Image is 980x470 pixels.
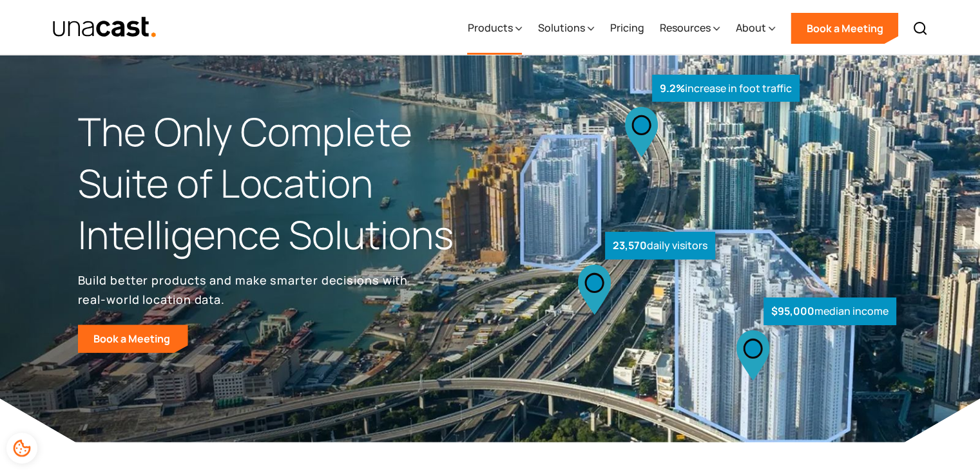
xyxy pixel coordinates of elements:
img: Search icon [912,21,928,36]
div: Products [467,2,522,55]
div: Solutions [537,20,584,35]
strong: 9.2% [660,81,685,95]
a: home [52,16,157,39]
strong: 23,570 [613,238,647,252]
div: Resources [659,20,710,35]
div: Solutions [537,2,594,55]
div: increase in foot traffic [652,75,800,102]
div: About [735,2,775,55]
div: Cookie Preferences [6,433,37,464]
h1: The Only Complete Suite of Location Intelligence Solutions [78,106,490,260]
img: Unacast text logo [52,16,157,39]
div: About [735,20,765,35]
div: median income [764,297,896,325]
a: Book a Meeting [78,324,188,353]
a: Book a Meeting [791,13,898,44]
p: Build better products and make smarter decisions with real-world location data. [78,270,413,309]
div: Resources [659,2,720,55]
a: Pricing [610,2,644,55]
div: Products [467,20,512,35]
div: daily visitors [605,232,715,259]
strong: $95,000 [771,304,814,318]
